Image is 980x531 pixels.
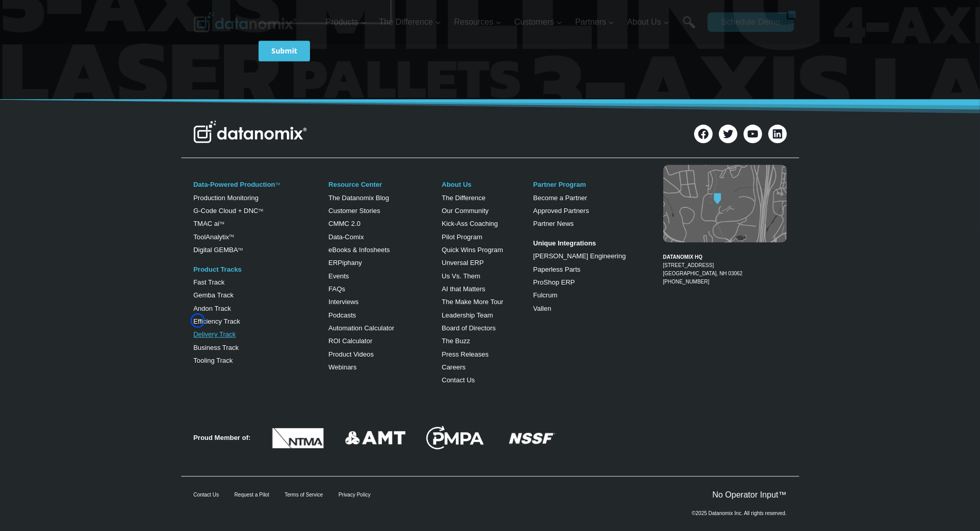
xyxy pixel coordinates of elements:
[285,492,323,498] a: Terms of Service
[533,305,551,312] a: Vallen
[329,337,372,345] a: ROI Calculator
[442,337,470,345] a: The Buzz
[712,490,786,499] a: No Operator Input™
[194,344,239,351] a: Business Track
[692,511,786,516] p: ©2025 Datanomix Inc. All rights reserved.
[115,229,131,237] a: Terms
[533,252,626,260] a: [PERSON_NAME] Engineering
[194,492,219,498] a: Contact Us
[232,43,278,52] span: Phone number
[329,246,390,254] a: eBooks & Infosheets
[329,363,357,371] a: Webinars
[194,357,233,364] a: Tooling Track
[329,233,364,241] a: Data-Comix
[533,181,586,188] a: Partner Program
[663,165,787,242] img: Datanomix map image
[533,239,596,247] strong: Unique Integrations
[329,181,382,188] a: Resource Center
[338,492,370,498] a: Privacy Policy
[533,278,575,286] a: ProShop ERP
[232,127,271,136] span: State/Region
[194,207,263,215] a: G-Code Cloud + DNCTM
[194,120,307,143] img: Datanomix Logo
[194,434,251,441] strong: Proud Member of:
[329,259,362,267] a: ERPiphany
[533,220,574,227] a: Partner News
[442,298,504,306] a: The Make More Tour
[533,291,557,299] a: Fulcrum
[329,220,360,227] a: CMMC 2.0
[238,247,243,251] sup: TM
[442,376,475,384] a: Contact Us
[234,492,269,498] a: Request a Pilot
[194,330,236,338] a: Delivery Track
[259,208,263,212] sup: TM
[442,220,498,227] a: Kick-Ass Coaching
[194,194,259,202] a: Production Monitoring
[442,259,484,267] a: Unversal ERP
[194,220,225,227] a: TMAC aiTM
[194,305,231,312] a: Andon Track
[329,350,374,358] a: Product Videos
[329,311,356,319] a: Podcasts
[5,349,170,526] iframe: Popup CTA
[442,350,489,358] a: Press Releases
[329,285,346,293] a: FAQs
[194,233,229,241] a: ToolAnalytix
[229,234,234,238] a: TM
[219,221,224,225] sup: TM
[329,207,380,215] a: Customer Stories
[442,363,466,371] a: Careers
[194,317,240,325] a: Efficiency Track
[329,194,389,202] a: The Datanomix Blog
[663,254,703,260] strong: DATANOMIX HQ
[663,245,787,286] figcaption: [PHONE_NUMBER]
[329,272,349,280] a: Events
[442,207,489,215] a: Our Community
[442,233,483,241] a: Pilot Program
[533,194,587,202] a: Become a Partner
[329,324,394,332] a: Automation Calculator
[533,265,580,273] a: Paperless Parts
[929,482,980,531] iframe: Chat Widget
[194,246,243,254] a: Digital GEMBATM
[194,265,242,273] a: Product Tracks
[194,181,276,188] a: Data-Powered Production
[533,207,589,215] a: Approved Partners
[663,262,743,276] a: [STREET_ADDRESS][GEOGRAPHIC_DATA], NH 03062
[140,229,174,237] a: Privacy Policy
[442,324,496,332] a: Board of Directors
[194,278,225,286] a: Fast Track
[442,181,472,188] a: About Us
[442,246,503,254] a: Quick Wins Program
[232,1,265,10] span: Last Name
[275,182,280,186] a: TM
[194,291,234,299] a: Gemba Track
[442,194,486,202] a: The Difference
[442,272,480,280] a: Us Vs. Them
[442,311,493,319] a: Leadership Team
[442,285,486,293] a: AI that Matters
[329,298,359,306] a: Interviews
